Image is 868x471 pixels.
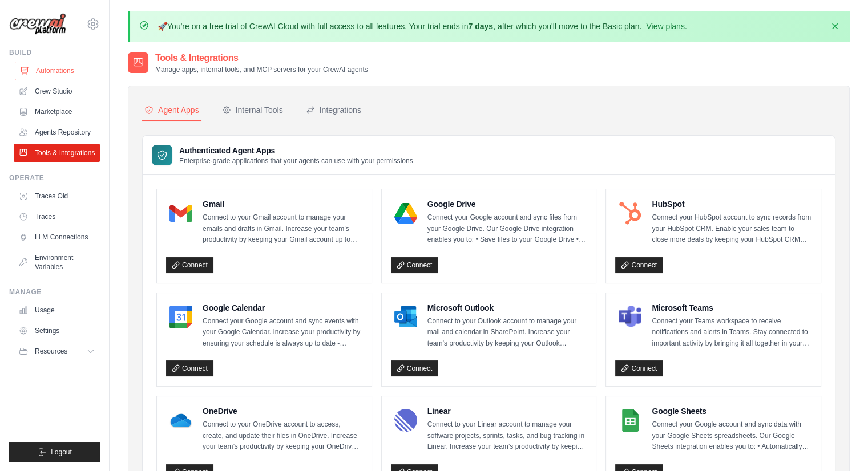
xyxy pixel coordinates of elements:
img: Microsoft Outlook Logo [394,306,417,328]
a: Environment Variables [14,249,100,276]
p: Connect your Google account and sync data with your Google Sheets spreadsheets. Our Google Sheets... [652,419,812,453]
span: Logout [51,448,72,457]
a: Connect [615,257,663,273]
a: Connect [166,257,213,273]
strong: 🚀 [158,22,167,31]
a: Marketplace [14,103,100,121]
a: Connect [166,360,213,376]
p: Connect to your OneDrive account to access, create, and update their files in OneDrive. Increase ... [203,419,362,453]
div: Agent Apps [144,104,199,116]
h4: Google Calendar [203,302,362,314]
p: Connect to your Outlook account to manage your mail and calendar in SharePoint. Increase your tea... [427,316,587,350]
a: Crew Studio [14,82,100,100]
p: Enterprise-grade applications that your agents can use with your permissions [179,156,413,165]
button: Agent Apps [142,100,201,121]
a: LLM Connections [14,228,100,246]
a: Agents Repository [14,123,100,141]
p: Connect your HubSpot account to sync records from your HubSpot CRM. Enable your sales team to clo... [652,212,812,246]
a: Tools & Integrations [14,144,100,162]
div: Integrations [306,104,361,116]
a: Traces [14,208,100,226]
h4: Google Sheets [652,405,812,417]
p: Manage apps, internal tools, and MCP servers for your CrewAI agents [155,65,368,74]
a: Connect [391,360,438,376]
p: You're on a free trial of CrewAI Cloud with full access to all features. Your trial ends in , aft... [158,21,687,32]
h4: Microsoft Outlook [427,302,587,314]
button: Logout [9,442,100,462]
a: Connect [391,257,438,273]
img: Gmail Logo [169,202,192,225]
p: Connect to your Linear account to manage your software projects, sprints, tasks, and bug tracking... [427,419,587,453]
p: Connect to your Gmail account to manage your emails and drafts in Gmail. Increase your team’s pro... [203,212,362,246]
img: HubSpot Logo [619,202,641,225]
strong: 7 days [468,22,493,31]
h3: Authenticated Agent Apps [179,145,413,156]
button: Integrations [304,100,364,121]
a: Automations [15,62,101,80]
span: Resources [35,347,67,356]
img: Microsoft Teams Logo [619,306,641,328]
img: Google Sheets Logo [619,409,641,432]
a: Settings [14,322,100,340]
button: Resources [14,342,100,360]
h4: Google Drive [427,198,587,210]
h4: HubSpot [652,198,812,210]
img: Linear Logo [394,409,417,432]
img: Google Drive Logo [394,202,417,225]
a: View plans [646,22,684,31]
a: Connect [615,360,663,376]
h4: OneDrive [203,405,362,417]
img: Logo [9,13,66,35]
p: Connect your Teams workspace to receive notifications and alerts in Teams. Stay connected to impo... [652,316,812,350]
h4: Microsoft Teams [652,302,812,314]
h4: Linear [427,405,587,417]
div: Build [9,48,100,57]
button: Internal Tools [220,100,285,121]
img: Google Calendar Logo [169,306,192,328]
a: Usage [14,301,100,319]
div: Operate [9,173,100,182]
div: Manage [9,287,100,297]
img: OneDrive Logo [169,409,192,432]
h2: Tools & Integrations [155,51,368,65]
div: Internal Tools [222,104,283,116]
h4: Gmail [203,198,362,210]
a: Traces Old [14,187,100,205]
p: Connect your Google account and sync files from your Google Drive. Our Google Drive integration e... [427,212,587,246]
p: Connect your Google account and sync events with your Google Calendar. Increase your productivity... [203,316,362,350]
